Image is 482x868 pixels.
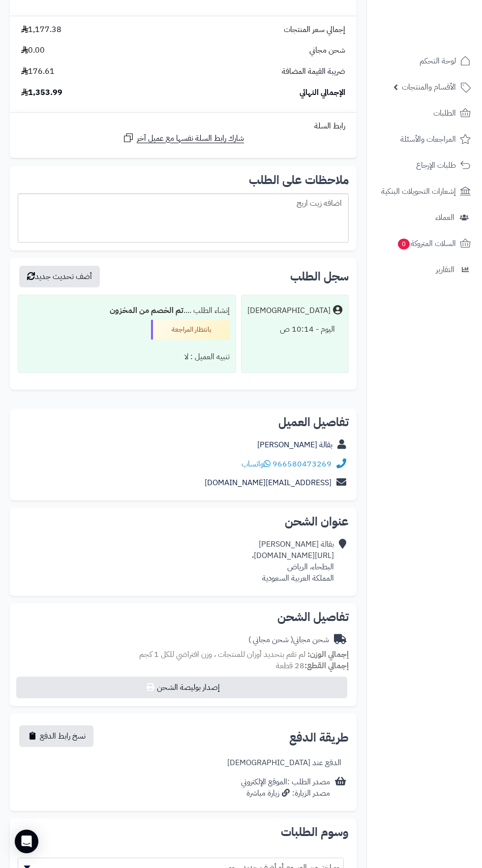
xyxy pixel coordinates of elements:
[373,49,476,73] a: لوحة التحكم
[247,320,342,339] div: اليوم - 10:14 ص
[15,830,38,853] div: Open Intercom Messenger
[205,477,331,489] a: [EMAIL_ADDRESS][DOMAIN_NAME]
[241,776,330,799] div: مصدر الطلب :الموقع الإلكتروني
[373,154,476,177] a: طلبات الإرجاع
[252,539,334,584] div: بقالة [PERSON_NAME] [URL][DOMAIN_NAME]، البطحاء، الرياض المملكة العربية السعودية
[381,185,456,198] span: إشعارات التحويلات البنكية
[139,649,305,660] span: لم تقم بتحديد أوزان للمنتجات ، وزن افتراضي للكل 1 كجم
[282,66,345,77] span: ضريبة القيمة المضافة
[18,516,349,527] h2: عنوان الشحن
[40,730,86,742] span: نسخ رابط الدفع
[16,677,347,698] button: إصدار بوليصة الشحن
[21,24,61,35] span: 1,177.38
[19,266,100,287] button: أضف تحديث جديد
[373,258,476,281] a: التقارير
[397,238,410,250] span: 0
[227,757,341,769] div: الدفع عند [DEMOGRAPHIC_DATA]
[397,237,456,250] span: السلات المتروكة
[276,660,349,672] small: 28 قطعة
[241,788,330,799] div: مصدر الزيارة: زيارة مباشرة
[151,320,230,340] div: بانتظار المراجعة
[373,127,476,151] a: المراجعات والأسئلة
[18,611,349,623] h2: تفاصيل الشحن
[304,660,349,672] strong: إجمالي القطع:
[433,106,456,120] span: الطلبات
[307,649,349,660] strong: إجمالي الوزن:
[241,458,271,470] a: واتساب
[420,54,456,68] span: لوحة التحكم
[137,133,244,144] span: شارك رابط السلة نفسها مع عميل آخر
[110,305,183,316] b: تم الخصم من المخزون
[21,45,45,56] span: 0.00
[435,211,454,224] span: العملاء
[416,158,456,172] span: طلبات الإرجاع
[18,826,349,838] h2: وسوم الطلبات
[300,87,345,98] span: الإجمالي النهائي
[21,87,62,98] span: 1,353.99
[24,301,230,320] div: إنشاء الطلب ....
[122,132,244,144] a: شارك رابط السلة نفسها مع عميل آخر
[257,439,332,451] a: بقالة [PERSON_NAME]
[400,132,456,146] span: المراجعات والأسئلة
[436,263,454,277] span: التقارير
[373,206,476,229] a: العملاء
[248,634,293,646] span: ( شحن مجاني )
[14,121,353,132] div: رابط السلة
[290,271,349,282] h3: سجل الطلب
[18,416,349,428] h2: تفاصيل العميل
[402,80,456,94] span: الأقسام والمنتجات
[415,16,473,36] img: logo-2.png
[18,193,349,243] div: اضافه زيت اريج
[309,45,345,56] span: شحن مجاني
[289,732,349,744] h2: طريقة الدفع
[24,347,230,367] div: تنبيه العميل : لا
[248,634,329,646] div: شحن مجاني
[373,232,476,255] a: السلات المتروكة0
[284,24,345,35] span: إجمالي سعر المنتجات
[19,725,93,747] button: نسخ رابط الدفع
[373,101,476,125] a: الطلبات
[373,180,476,203] a: إشعارات التحويلات البنكية
[18,174,349,186] h2: ملاحظات على الطلب
[21,66,55,77] span: 176.61
[272,458,331,470] a: 966580473269
[247,305,331,316] div: [DEMOGRAPHIC_DATA]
